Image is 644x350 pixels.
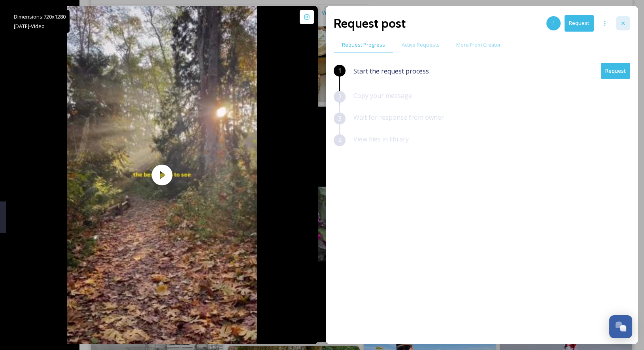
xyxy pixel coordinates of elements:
[456,41,501,49] span: More From Creator
[601,63,630,79] button: Request
[565,15,594,31] button: Request
[338,135,342,145] span: 4
[353,113,444,122] span: Wait for response from owner
[338,66,342,75] span: 1
[14,23,45,30] span: [DATE] - Video
[552,19,555,27] span: 1
[14,13,66,20] span: Dimensions: 720 x 1280
[342,41,385,49] span: Request Progress
[338,114,342,123] span: 3
[353,91,412,100] span: Copy your message
[334,14,406,33] h2: Request post
[353,135,409,143] span: View files in library
[353,66,429,76] span: Start the request process
[609,315,632,338] button: Open Chat
[338,92,342,102] span: 2
[402,41,440,49] span: Active Requests
[67,6,257,344] img: thumbnail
